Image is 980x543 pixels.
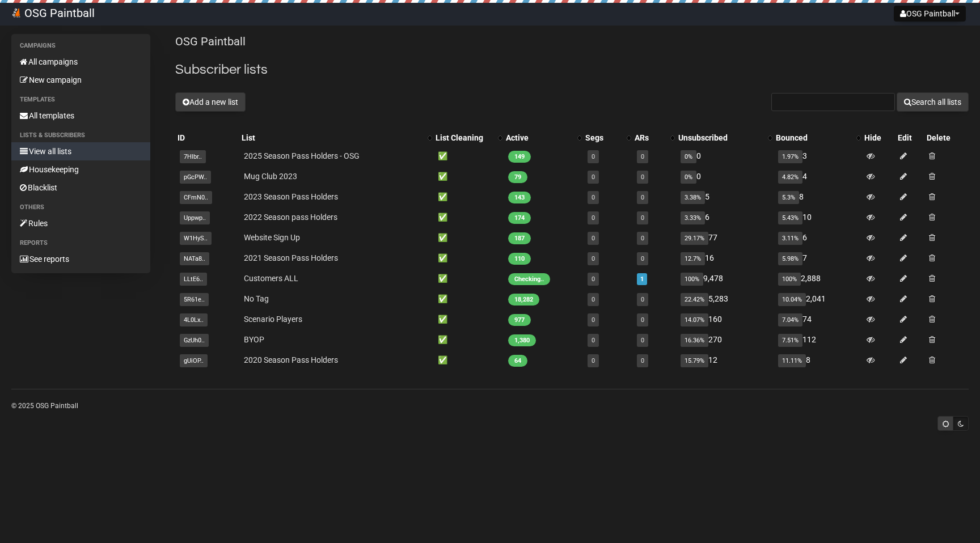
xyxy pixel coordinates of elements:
[778,232,802,245] span: 3.11%
[11,129,150,142] li: Lists & subscribers
[11,53,150,71] a: All campaigns
[180,232,212,245] span: W1HyS..
[180,171,211,184] span: pGcPW..
[508,151,531,163] span: 149
[641,316,644,324] a: 0
[681,293,708,306] span: 22.42%
[592,275,595,283] a: 0
[508,212,531,224] span: 174
[433,130,504,146] th: List Cleaning: No sort applied, activate to apply an ascending sort
[774,186,862,207] td: 8
[433,146,504,166] td: ✅
[244,151,360,160] a: 2025 Season Pass Holders - OSG
[778,273,801,286] span: 100%
[175,130,240,146] th: ID: No sort applied, sorting is disabled
[676,268,774,289] td: 9,478
[433,227,504,248] td: ✅
[592,173,595,181] a: 0
[592,153,595,160] a: 0
[11,179,150,197] a: Blacklist
[640,275,644,283] a: 1
[11,160,150,179] a: Housekeeping
[244,192,338,201] a: 2023 Season Pass Holders
[508,171,527,183] span: 79
[676,207,774,227] td: 6
[681,313,708,326] span: 14.07%
[180,354,208,367] span: gUiOP..
[676,146,774,166] td: 0
[632,130,675,146] th: ARs: No sort applied, activate to apply an ascending sort
[774,350,862,370] td: 8
[641,173,644,181] a: 0
[676,350,774,370] td: 12
[239,130,433,146] th: List: No sort applied, activate to apply an ascending sort
[244,335,264,344] a: BYOP
[583,130,632,146] th: Segs: No sort applied, activate to apply an ascending sort
[676,130,774,146] th: Unsubscribed: No sort applied, activate to apply an ascending sort
[776,132,851,143] div: Bounced
[681,334,708,347] span: 16.36%
[678,132,763,143] div: Unsubscribed
[681,252,705,265] span: 12.7%
[11,250,150,268] a: See reports
[433,309,504,329] td: ✅
[676,227,774,248] td: 77
[681,191,705,204] span: 3.38%
[681,171,696,184] span: 0%
[894,6,966,22] button: OSG Paintball
[508,314,531,326] span: 977
[11,107,150,125] a: All templates
[927,132,966,143] div: Delete
[11,236,150,250] li: Reports
[641,214,644,222] a: 0
[592,316,595,324] a: 0
[774,130,862,146] th: Bounced: No sort applied, activate to apply an ascending sort
[897,92,969,112] button: Search all lists
[180,191,212,204] span: CFmN0..
[676,329,774,350] td: 270
[433,329,504,350] td: ✅
[11,39,150,53] li: Campaigns
[641,194,644,201] a: 0
[778,313,802,326] span: 7.04%
[11,214,150,232] a: Rules
[592,235,595,242] a: 0
[635,132,664,143] div: ARs
[11,8,22,18] img: 26.png
[11,142,150,160] a: View all lists
[778,211,802,224] span: 5.43%
[864,132,893,143] div: Hide
[778,293,806,306] span: 10.04%
[774,227,862,248] td: 6
[244,274,298,283] a: Customers ALL
[178,132,238,143] div: ID
[433,166,504,186] td: ✅
[681,354,708,367] span: 15.79%
[774,207,862,227] td: 10
[585,132,621,143] div: Segs
[180,273,207,286] span: LLtE6..
[11,201,150,214] li: Others
[433,289,504,309] td: ✅
[774,146,862,166] td: 3
[774,309,862,329] td: 74
[774,289,862,309] td: 2,041
[508,253,531,265] span: 110
[433,350,504,370] td: ✅
[592,255,595,262] a: 0
[676,289,774,309] td: 5,283
[180,252,209,265] span: NATa8..
[641,255,644,262] a: 0
[924,130,969,146] th: Delete: No sort applied, sorting is disabled
[778,191,799,204] span: 5.3%
[504,130,583,146] th: Active: No sort applied, activate to apply an ascending sort
[681,211,705,224] span: 3.33%
[508,334,536,346] span: 1,380
[641,153,644,160] a: 0
[11,93,150,107] li: Templates
[681,150,696,163] span: 0%
[433,186,504,207] td: ✅
[11,71,150,89] a: New campaign
[180,313,208,326] span: 4L0Lx..
[436,132,492,143] div: List Cleaning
